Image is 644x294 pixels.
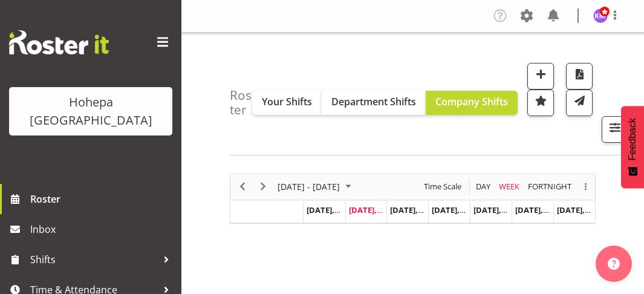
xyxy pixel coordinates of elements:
[422,179,464,194] button: Time Scale
[432,204,487,215] span: [DATE], [DATE]
[232,174,253,200] div: previous period
[527,179,573,194] span: Fortnight
[230,174,596,224] div: Timeline Week of August 26, 2025
[235,179,251,194] button: Previous
[276,179,341,194] span: [DATE] - [DATE]
[498,179,521,194] span: Week
[475,179,492,194] span: Day
[30,190,175,208] span: Roster
[253,174,273,200] div: next period
[557,204,612,215] span: [DATE], [DATE]
[331,95,416,108] span: Department Shifts
[527,90,554,116] button: Highlight an important date within the roster.
[435,95,508,108] span: Company Shifts
[627,118,638,160] span: Feedback
[473,204,529,215] span: [DATE], [DATE]
[497,179,522,194] button: Timeline Week
[322,91,426,115] button: Department Shifts
[349,204,404,215] span: [DATE], [DATE]
[566,63,593,90] button: Download a PDF of the roster according to the set date range.
[255,179,272,194] button: Next
[527,63,554,90] button: Add a new shift
[230,88,252,117] h4: Roster
[30,220,175,238] span: Inbox
[30,250,157,269] span: Shifts
[276,179,357,194] button: August 2025
[423,179,463,194] span: Time Scale
[593,8,608,23] img: kelly-morgan6119.jpg
[390,204,445,215] span: [DATE], [DATE]
[526,179,574,194] button: Fortnight
[576,174,595,200] div: overflow
[9,30,109,54] img: Rosterit website logo
[515,204,570,215] span: [DATE], [DATE]
[21,93,160,129] div: Hohepa [GEOGRAPHIC_DATA]
[474,179,493,194] button: Timeline Day
[621,106,644,188] button: Feedback - Show survey
[602,116,628,143] button: Filter Shifts
[608,258,620,270] img: help-xxl-2.png
[252,91,322,115] button: Your Shifts
[566,90,593,116] button: Send a list of all shifts for the selected filtered period to all rostered employees.
[426,91,518,115] button: Company Shifts
[307,204,362,215] span: [DATE], [DATE]
[273,174,359,200] div: August 25 - 31, 2025
[262,95,312,108] span: Your Shifts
